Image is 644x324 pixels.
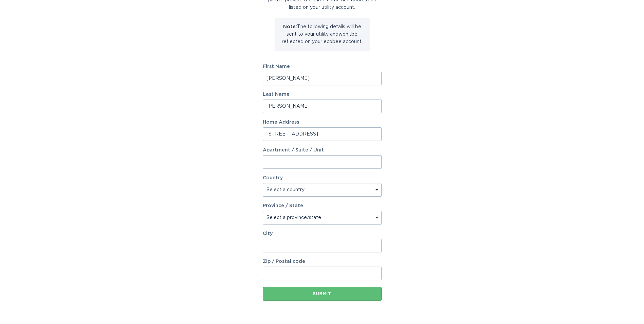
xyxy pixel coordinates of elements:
p: The following details will be sent to your utility and won't be reflected on your ecobee account. [280,23,365,46]
div: Submit [266,292,378,296]
strong: Note: [283,24,297,29]
label: First Name [263,64,382,69]
label: City [263,231,382,236]
label: Zip / Postal code [263,259,382,264]
label: Apartment / Suite / Unit [263,148,382,152]
button: Submit [263,287,382,301]
label: Home Address [263,120,382,125]
label: Province / State [263,203,303,208]
label: Last Name [263,92,382,97]
label: Country [263,176,283,180]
